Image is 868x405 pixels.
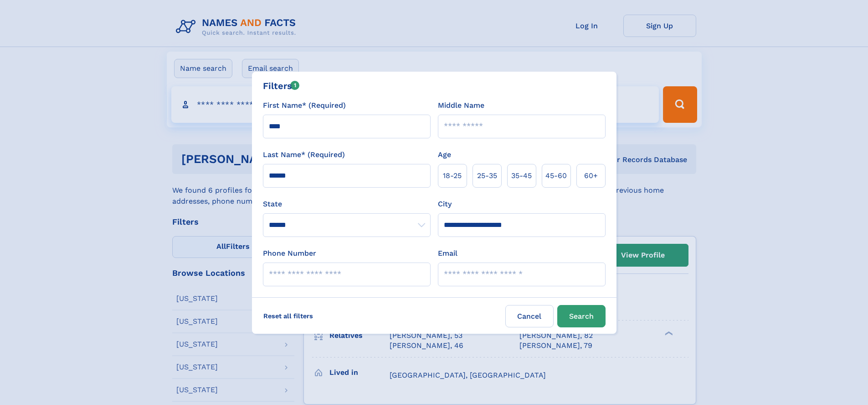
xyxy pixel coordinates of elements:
div: Filters [263,79,300,93]
span: 45‑60 [545,170,567,181]
label: State [263,199,431,210]
span: 25‑35 [477,170,497,181]
label: Reset all filters [257,305,319,327]
label: Phone Number [263,248,316,259]
span: 18‑25 [443,170,462,181]
span: 35‑45 [511,170,532,181]
span: 60+ [584,170,598,181]
label: First Name* (Required) [263,100,346,111]
button: Search [557,305,606,327]
label: Email [438,248,457,259]
label: Cancel [505,305,554,327]
label: Middle Name [438,100,484,111]
label: City [438,199,452,210]
label: Last Name* (Required) [263,149,345,160]
label: Age [438,149,451,160]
